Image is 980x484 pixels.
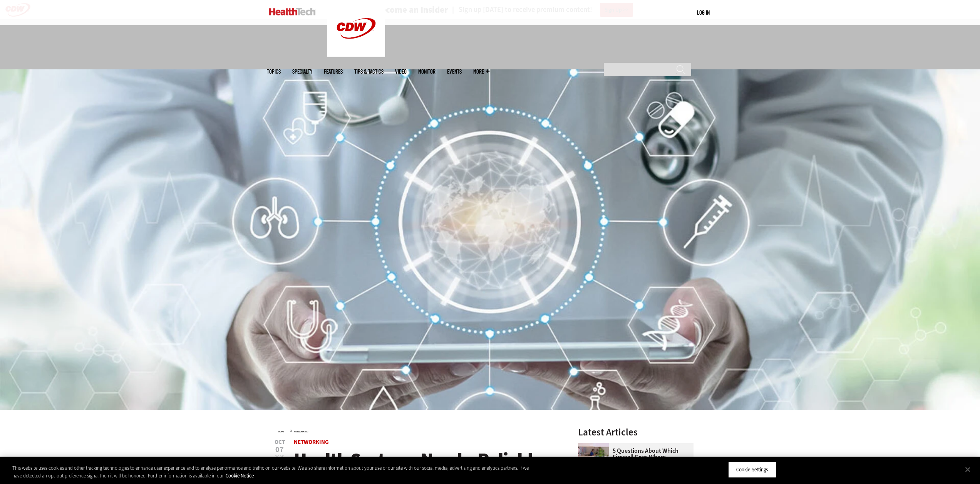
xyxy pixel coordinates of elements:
[226,472,254,479] a: More information about your privacy
[292,69,312,74] span: Specialty
[418,69,436,74] a: MonITor
[278,430,284,433] a: Home
[697,9,710,16] a: Log in
[278,427,558,434] div: »
[578,443,613,449] a: Healthcare provider using computer
[294,438,329,446] a: Networking
[275,446,285,454] span: 07
[275,454,284,460] span: 2025
[269,8,316,15] img: Home
[12,464,539,479] div: This website uses cookies and other tracking technologies to enhance user experience and to analy...
[447,69,462,74] a: Events
[697,8,710,17] div: User menu
[959,461,976,478] button: Close
[275,439,285,445] span: Oct
[578,448,689,460] a: 5 Questions About Which Firewall Goes Where
[267,69,281,74] span: Topics
[728,462,776,478] button: Cookie Settings
[324,69,343,74] a: Features
[354,69,384,74] a: Tips & Tactics
[473,69,489,74] span: More
[395,69,407,74] a: Video
[294,430,308,433] a: Networking
[327,51,385,59] a: CDW
[578,427,694,437] h3: Latest Articles
[578,443,609,474] img: Healthcare provider using computer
